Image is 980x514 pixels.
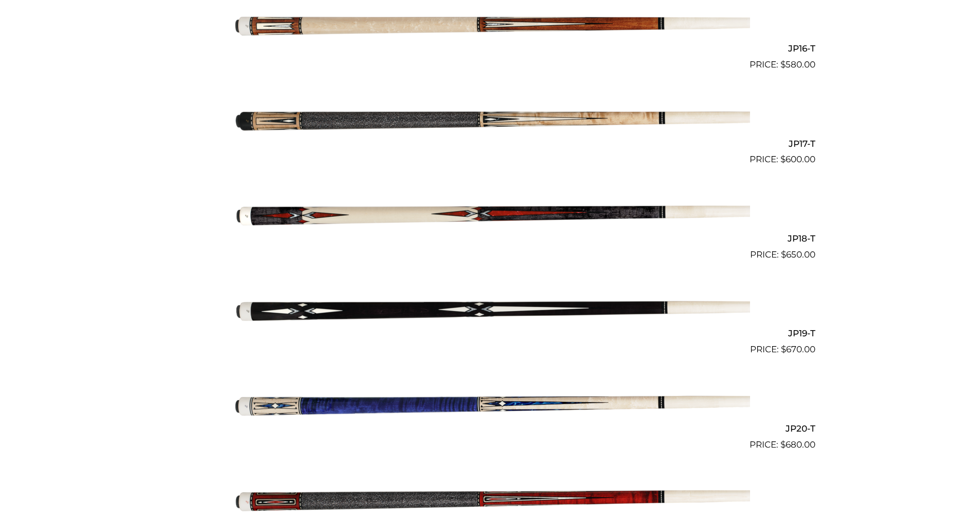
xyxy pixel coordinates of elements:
[780,154,786,164] span: $
[781,249,786,260] span: $
[780,59,786,70] span: $
[165,324,815,343] h2: JP19-T
[780,439,786,450] span: $
[780,59,815,70] bdi: 580.00
[165,361,815,451] a: JP20-T $680.00
[781,344,786,354] span: $
[165,76,815,166] a: JP17-T $600.00
[780,439,815,450] bdi: 680.00
[781,249,815,260] bdi: 650.00
[165,134,815,153] h2: JP17-T
[230,76,750,162] img: JP17-T
[230,170,750,257] img: JP18-T
[230,266,750,352] img: JP19-T
[165,170,815,261] a: JP18-T $650.00
[780,154,815,164] bdi: 600.00
[165,266,815,356] a: JP19-T $670.00
[165,419,815,438] h2: JP20-T
[781,344,815,354] bdi: 670.00
[165,39,815,58] h2: JP16-T
[230,361,750,447] img: JP20-T
[165,229,815,248] h2: JP18-T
